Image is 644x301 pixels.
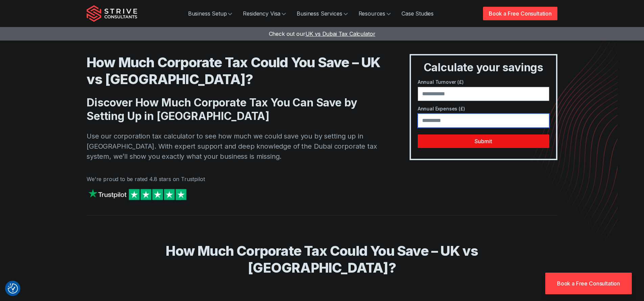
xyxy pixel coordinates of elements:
p: We're proud to be rated 4.8 stars on Trustpilot [87,175,383,183]
h1: How Much Corporate Tax Could You Save – UK vs [GEOGRAPHIC_DATA]? [87,54,383,88]
h2: How Much Corporate Tax Could You Save – UK vs [GEOGRAPHIC_DATA]? [106,243,538,276]
a: Book a Free Consultation [483,7,557,20]
a: Business Services [291,7,353,20]
span: UK vs Dubai Tax Calculator [305,30,375,37]
button: Submit [418,134,549,148]
h3: Calculate your savings [414,61,553,74]
label: Annual Expenses (£) [418,105,549,112]
a: Check out ourUK vs Dubai Tax Calculator [269,30,375,37]
a: Resources [353,7,396,20]
a: Residency Visa [237,7,291,20]
a: Book a Free Consultation [545,273,632,294]
img: Strive on Trustpilot [87,187,188,202]
label: Annual Turnover (£) [418,78,549,85]
a: Case Studies [396,7,439,20]
h2: Discover How Much Corporate Tax You Can Save by Setting Up in [GEOGRAPHIC_DATA] [87,96,383,123]
a: Business Setup [183,7,238,20]
p: Use our corporation tax calculator to see how much we could save you by setting up in [GEOGRAPHIC... [87,131,383,161]
img: Revisit consent button [8,283,18,294]
button: Consent Preferences [8,283,18,294]
img: Strive Consultants [87,5,137,22]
